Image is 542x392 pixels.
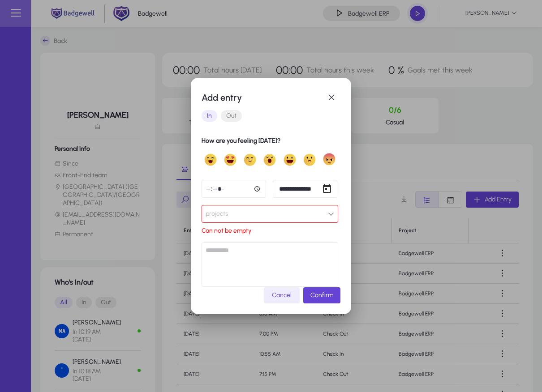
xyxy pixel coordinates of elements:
button: Out [221,110,242,122]
span: projects [206,205,228,223]
h1: Add entry [202,90,323,105]
button: In [202,110,217,122]
button: Open calendar [318,180,336,198]
button: Cancel [264,287,300,303]
button: Confirm [303,287,340,303]
mat-button-toggle-group: Font Style [202,107,340,125]
span: Confirm [310,291,333,299]
h1: How are you feeling [DATE]? [202,136,338,146]
mat-error: Can not be empty [202,226,338,235]
span: Cancel [272,291,292,299]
